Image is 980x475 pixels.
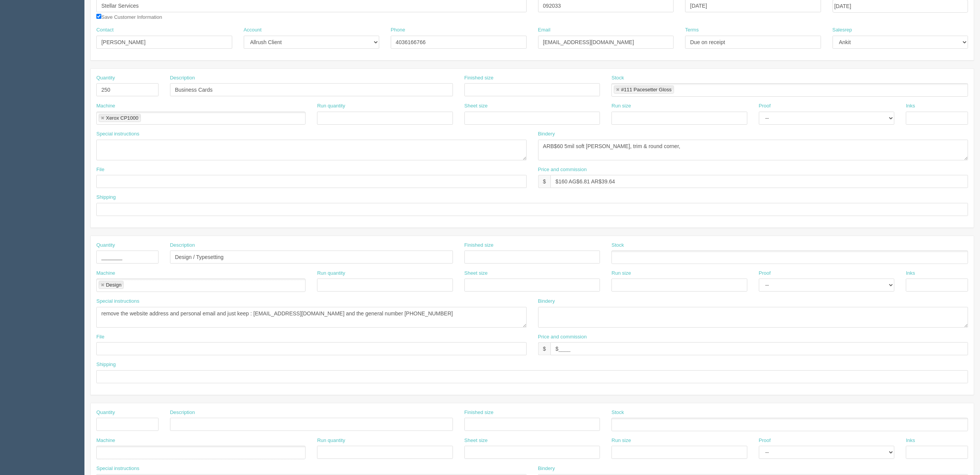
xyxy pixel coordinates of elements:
label: Run size [611,437,631,444]
label: Finished size [464,74,494,82]
div: Xerox CP1000 [106,115,139,120]
label: Shipping [96,194,116,201]
label: Run quantity [317,102,345,110]
label: Email [538,26,551,34]
label: Phone [391,26,405,34]
div: $ [538,175,551,188]
label: Finished size [464,242,494,249]
label: Quantity [96,74,115,82]
label: Bindery [538,298,555,305]
label: Inks [906,437,915,444]
label: Quantity [96,409,115,416]
label: Sheet size [464,437,488,444]
div: $ [538,342,551,355]
label: Quantity [96,242,115,249]
label: Run size [611,102,631,110]
label: Proof [759,102,771,110]
label: Special instructions [96,298,139,305]
label: File [96,166,104,173]
label: Run quantity [317,437,345,444]
label: Bindery [538,130,555,138]
label: Run size [611,270,631,277]
label: Price and commission [538,333,587,341]
div: #111 Pacesetter Gloss [621,87,672,92]
label: Description [170,74,195,82]
label: Machine [96,102,115,110]
label: Contact [96,26,114,34]
textarea: 5mil soft [PERSON_NAME], trim & round corner, ARB$60 [538,140,968,160]
label: Stock [611,409,624,416]
label: Stock [611,242,624,249]
label: Sheet size [464,270,488,277]
label: Machine [96,437,115,444]
label: Description [170,409,195,416]
label: Run quantity [317,270,345,277]
label: File [96,333,104,341]
label: Price and commission [538,166,587,173]
label: Description [170,242,195,249]
label: Special instructions [96,465,139,472]
label: Bindery [538,465,555,472]
label: Inks [906,270,915,277]
label: Shipping [96,361,116,368]
label: Machine [96,270,115,277]
div: Design [106,282,121,287]
label: Terms [685,26,699,34]
textarea: remove the website address and personal email and just keep : [EMAIL_ADDRESS][DOMAIN_NAME] and th... [96,307,527,328]
label: Finished size [464,409,494,416]
label: Special instructions [96,130,139,138]
label: Salesrep [833,26,852,34]
label: Stock [611,74,624,82]
label: Account [244,26,262,34]
label: Proof [759,437,771,444]
label: Proof [759,270,771,277]
label: Sheet size [464,102,488,110]
label: Inks [906,102,915,110]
